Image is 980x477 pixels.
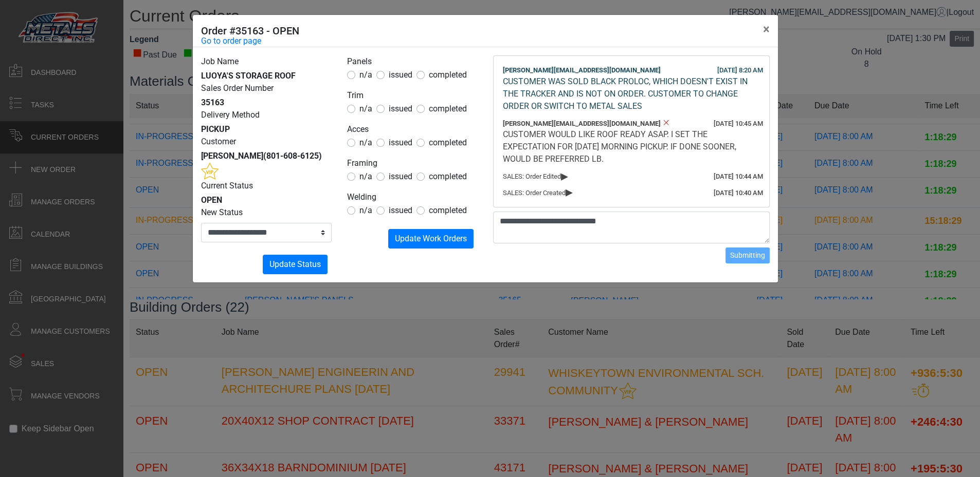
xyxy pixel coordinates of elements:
[503,128,760,165] div: CUSTOMER WOULD LIKE ROOF READY ASAP. I SET THE EXPECTATION FOR [DATE] MORNING PICKUP. IF DONE SOO...
[201,35,261,47] a: Go to order page
[201,151,322,175] span: (801-608-6125)
[263,255,328,274] button: Update Status
[201,71,296,81] span: LUOYA'S STORAGE ROOF
[429,171,467,181] span: completed
[201,97,332,109] div: 35163
[359,70,372,80] span: n/a
[201,180,253,192] label: Current Status
[561,173,568,179] span: ▸
[389,70,412,80] span: issued
[347,55,478,69] legend: Panels
[429,104,467,113] span: completed
[347,89,478,103] legend: Trim
[389,104,412,113] span: issued
[201,136,236,148] label: Customer
[429,205,467,215] span: completed
[201,123,332,136] div: PICKUP
[347,123,478,137] legend: Acces
[389,138,412,147] span: issued
[429,70,467,80] span: completed
[269,259,321,269] span: Update Status
[566,188,573,195] span: ▸
[359,205,372,215] span: n/a
[725,247,770,263] button: Submitting
[503,188,760,198] div: SALES: Order Created
[429,138,467,147] span: completed
[201,162,219,180] img: This customer should be prioritized
[201,206,243,219] label: New Status
[714,188,763,198] div: [DATE] 10:40 AM
[503,66,661,74] span: [PERSON_NAME][EMAIL_ADDRESS][DOMAIN_NAME]
[503,75,760,112] div: CUSTOMER WAS SOLD BLACK PROLOC, WHICH DOESN'T EXIST IN THE TRACKER AND IS NOT ON ORDER. CUSTOMER ...
[201,109,260,121] label: Delivery Method
[503,171,760,182] div: SALES: Order Edited
[717,65,763,75] div: [DATE] 8:20 AM
[201,194,332,206] div: OPEN
[201,23,299,39] h5: Order #35163 - OPEN
[714,171,763,182] div: [DATE] 10:44 AM
[359,104,372,113] span: n/a
[359,138,372,147] span: n/a
[389,205,412,215] span: issued
[730,251,765,259] span: Submitting
[347,191,478,204] legend: Welding
[503,120,661,127] span: [PERSON_NAME][EMAIL_ADDRESS][DOMAIN_NAME]
[201,82,274,94] label: Sales Order Number
[389,171,412,181] span: issued
[755,15,778,44] button: Close
[388,229,474,249] button: Update Work Orders
[359,171,372,181] span: n/a
[395,234,467,243] span: Update Work Orders
[714,119,763,129] div: [DATE] 10:45 AM
[347,157,478,170] legend: Framing
[201,55,239,68] label: Job Name
[201,150,332,180] div: [PERSON_NAME]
